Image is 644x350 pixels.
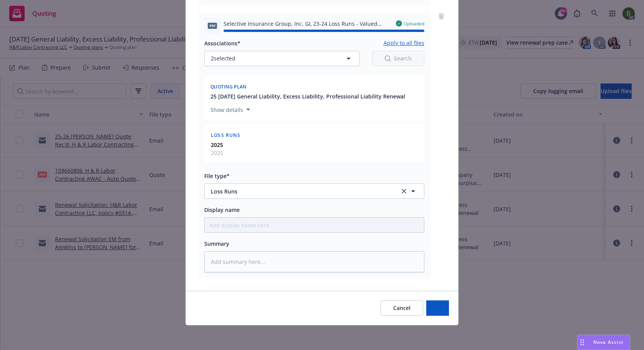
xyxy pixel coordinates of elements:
span: 2025 [211,149,223,157]
span: Uploaded [404,20,424,27]
span: 2 selected [211,54,235,62]
button: Nova Assist [577,335,630,350]
input: Add display name here... [205,218,424,232]
button: Add files [426,300,449,316]
span: PDF [208,23,217,28]
span: Associations* [204,40,240,47]
span: Loss Runs [211,187,389,195]
strong: 2025 [211,141,223,148]
span: Nova Assist [593,339,624,345]
button: Cancel [380,300,423,316]
span: Cancel [393,304,410,312]
a: remove [437,12,446,21]
button: 2selected [204,51,360,66]
button: Loss Runsclear selection [204,183,424,199]
div: Drag to move [577,335,587,350]
span: Summary [204,240,229,247]
span: Loss Runs [211,132,240,138]
span: Quoting plan [210,83,247,90]
button: Apply to all files [384,38,424,48]
span: Display name [204,206,240,213]
span: Selective Insurance Group, Inc. GL 23-24 Loss Runs - Valued [DATE].PDF [224,20,390,28]
span: Add files [426,304,449,312]
span: File type* [204,172,230,180]
button: 25 [DATE] General Liability, Excess Liability, Professional Liability Renewal [210,92,405,100]
a: clear selection [399,187,409,196]
button: Show details [207,105,253,114]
